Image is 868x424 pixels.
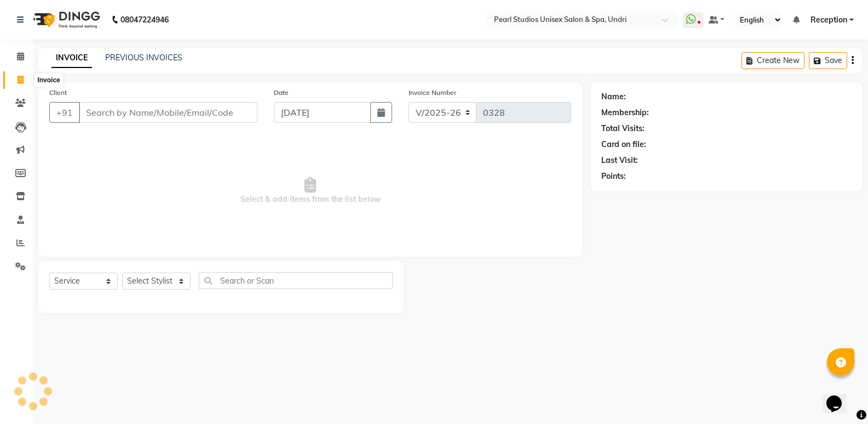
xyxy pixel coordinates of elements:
[199,272,393,289] input: Search or Scan
[409,88,456,98] label: Invoice Number
[601,107,649,118] div: Membership:
[28,4,103,35] img: logo
[105,53,182,63] a: PREVIOUS INVOICES
[822,380,857,413] iframe: chat widget
[49,136,571,246] span: Select & add items from the list below
[601,123,645,134] div: Total Visits:
[49,88,67,98] label: Client
[809,52,847,69] button: Save
[49,102,80,123] button: +91
[741,52,804,69] button: Create New
[120,4,169,35] b: 08047224946
[601,91,626,103] div: Name:
[810,14,847,26] span: Reception
[601,155,638,166] div: Last Visit:
[35,74,62,87] div: Invoice
[79,102,257,123] input: Search by Name/Mobile/Email/Code
[601,171,626,182] div: Points:
[601,139,646,150] div: Card on file:
[51,48,92,68] a: INVOICE
[274,88,289,98] label: Date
